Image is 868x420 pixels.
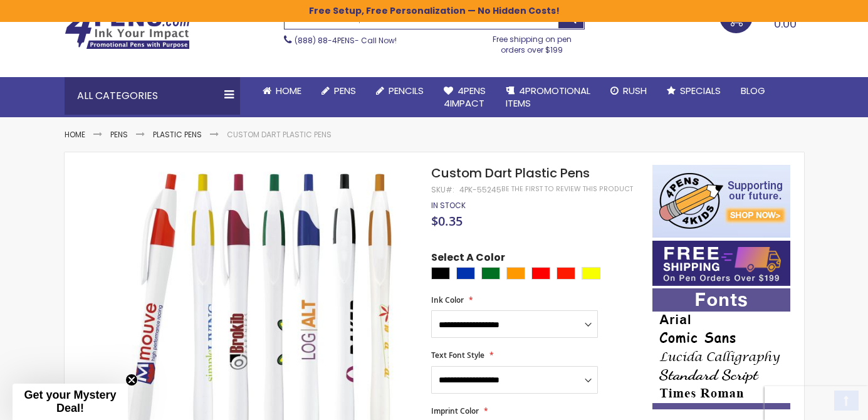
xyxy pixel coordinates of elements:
button: Close teaser [125,374,138,386]
a: (888) 88-4PENS [295,35,355,46]
a: Home [65,129,85,140]
a: Pencils [366,77,434,105]
span: Blog [741,84,765,97]
div: 4PK-55245 [459,185,501,195]
li: Custom Dart Plastic Pens [227,130,332,140]
span: 4Pens 4impact [444,84,486,110]
span: Home [276,84,301,97]
span: Imprint Color [431,406,479,416]
span: 4PROMOTIONAL ITEMS [506,84,590,110]
span: 0.00 [774,16,797,31]
div: Green [481,267,500,280]
span: - Call Now! [295,35,397,46]
a: Home [253,77,311,105]
span: Text Font Style [431,350,484,360]
a: Pens [311,77,366,105]
div: Get your Mystery Deal!Close teaser [13,384,128,420]
span: Select A Color [431,251,505,268]
span: Pencils [389,84,424,97]
a: Blog [731,77,775,105]
span: In stock [431,200,466,211]
span: Pens [334,84,356,97]
img: font-personalization-examples [652,288,790,409]
a: 4Pens4impact [434,77,496,118]
span: Ink Color [431,295,464,305]
div: Orange [506,267,525,280]
div: Red [531,267,550,280]
span: $0.35 [431,213,463,229]
span: Get your Mystery Deal! [24,389,116,414]
a: Rush [600,77,657,105]
div: Free shipping on pen orders over $199 [479,29,585,55]
span: Custom Dart Plastic Pens [431,164,590,182]
a: Be the first to review this product [501,184,633,194]
div: Bright Red [557,267,575,280]
a: Pens [110,129,128,140]
img: 4Pens Custom Pens and Promotional Products [65,9,190,50]
span: Specials [680,84,721,97]
span: Rush [623,84,647,97]
a: 4PROMOTIONALITEMS [496,77,600,118]
div: Blue [456,267,475,280]
a: Specials [657,77,731,105]
div: Availability [431,201,466,211]
a: Plastic Pens [153,129,202,140]
img: 4pens 4 kids [652,165,790,238]
img: Free shipping on orders over $199 [652,241,790,286]
strong: SKU [431,184,454,195]
div: All Categories [65,77,240,115]
div: Yellow [582,267,600,280]
div: Black [431,267,450,280]
iframe: Google Customer Reviews [765,386,868,420]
